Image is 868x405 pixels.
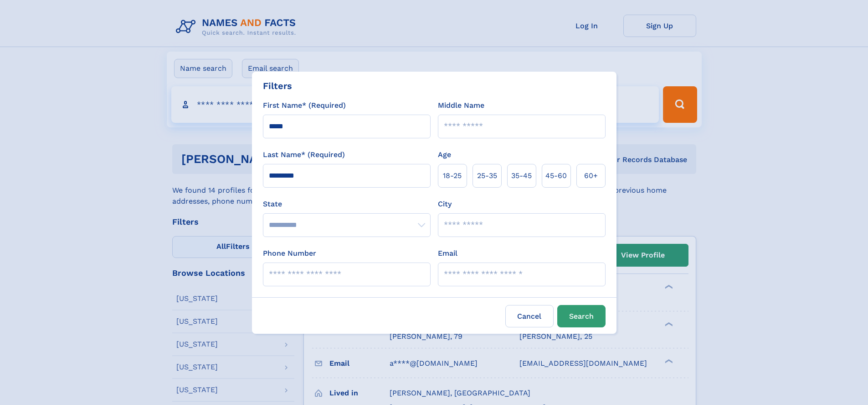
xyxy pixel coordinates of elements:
[505,305,554,327] label: Cancel
[263,248,316,259] label: Phone Number
[263,100,346,111] label: First Name* (Required)
[511,170,532,181] span: 35‑45
[438,149,451,160] label: Age
[443,170,462,181] span: 18‑25
[263,199,431,210] label: State
[263,149,345,160] label: Last Name* (Required)
[584,170,598,181] span: 60+
[263,79,292,93] div: Filters
[545,170,567,181] span: 45‑60
[438,248,457,259] label: Email
[438,199,452,210] label: City
[557,305,606,327] button: Search
[477,170,497,181] span: 25‑35
[438,100,484,111] label: Middle Name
